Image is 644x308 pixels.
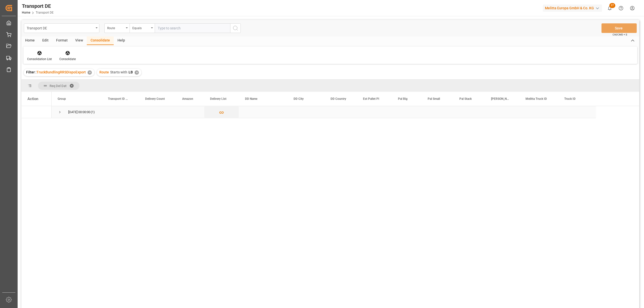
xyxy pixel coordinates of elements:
span: Truck ID [564,97,576,101]
span: LB [129,70,133,74]
span: Delivery List [210,97,226,101]
span: Melitta Truck ID [526,97,547,101]
span: DD Name [245,97,257,101]
div: Consolidation List [27,57,52,61]
span: DD City [294,97,304,101]
div: Consolidate [87,36,114,45]
button: open menu [130,23,155,33]
button: open menu [104,23,130,33]
span: TruckBundlingRRSDispoExport [36,70,86,74]
div: Home [21,36,38,45]
div: Press SPACE to select this row. [21,106,52,118]
span: Filter : [26,70,36,74]
button: Save [601,23,637,33]
span: Amazon [182,97,193,101]
div: Consolidate [59,57,76,61]
div: View [71,36,87,45]
span: Route [99,70,109,74]
span: DD Country [331,97,346,101]
div: Route [107,25,124,30]
span: Group [58,97,66,101]
input: Type to search [155,23,230,33]
button: open menu [24,23,99,33]
span: Transport ID Logward [108,97,129,101]
div: Press SPACE to select this row. [52,106,596,118]
button: Melitta Europa GmbH & Co. KG [543,3,604,13]
span: Est Pallet Pl [363,97,379,101]
a: Home [22,11,30,14]
div: Format [52,36,71,45]
span: Pal Big [398,97,408,101]
div: Transport DE [27,25,94,31]
span: Delivery Count [145,97,165,101]
div: ✕ [88,70,92,75]
span: 27 [609,3,615,8]
span: Ctrl/CMD + S [613,33,627,36]
div: ✕ [135,70,139,75]
div: Edit [38,36,52,45]
span: [PERSON_NAME] [491,97,509,101]
button: show 27 new notifications [604,3,615,14]
div: Equals [132,25,149,30]
div: Melitta Europa GmbH & Co. KG [543,5,602,12]
button: search button [230,23,241,33]
button: Help Center [615,3,627,14]
span: Starts with [110,70,127,74]
div: Action [27,97,38,101]
div: Transport DE [22,2,54,10]
span: Req Del Dat [50,84,66,88]
span: Pal Stack [459,97,472,101]
span: Pal Small [428,97,440,101]
div: [DATE] 00:00:00 [68,106,90,118]
span: (1) [91,106,95,118]
div: Help [114,36,129,45]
